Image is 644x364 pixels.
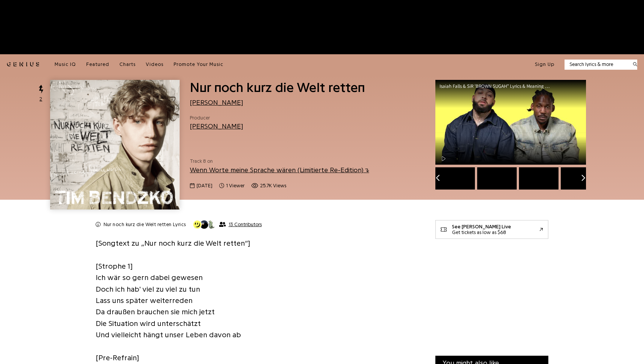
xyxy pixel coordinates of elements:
[55,61,76,68] a: Music IQ
[190,114,243,122] span: Producer
[452,224,511,229] div: See [PERSON_NAME] Live
[251,182,286,190] span: 25,681 views
[86,61,109,68] a: Featured
[55,62,76,67] span: Music IQ
[565,61,628,68] input: Search lyrics & more
[193,220,262,229] button: 13 Contributors
[146,62,163,67] span: Videos
[174,62,223,67] span: Promote Your Music
[190,123,243,130] a: [PERSON_NAME]
[435,220,548,239] a: See [PERSON_NAME] LiveGet tickets as low as $68
[119,61,136,68] a: Charts
[174,61,223,68] a: Promote Your Music
[260,182,286,190] span: 25.7K views
[229,222,262,228] span: 13 Contributors
[50,80,180,210] img: Cover art for Nur noch kurz die Welt retten by Tim Bendzko
[535,61,554,68] button: Sign Up
[219,182,244,190] span: 1 viewer
[452,229,511,235] div: Get tickets as low as $68
[226,182,244,190] span: 1 viewer
[86,62,109,67] span: Featured
[197,182,212,190] span: [DATE]
[190,167,369,173] a: Wenn Worte meine Sprache wären (Limitierte Re-Edition)
[40,95,42,103] span: 2
[190,81,365,94] span: Nur noch kurz die Welt retten
[119,62,136,67] span: Charts
[104,221,186,228] h2: Nur noch kurz die Welt retten Lyrics
[190,158,425,165] span: Track 8 on
[146,61,163,68] a: Videos
[190,99,243,106] a: [PERSON_NAME]
[440,84,556,89] div: Isaiah Falls & SiR 'BROWN SUGAH” Lyrics & Meaning | Genius Verified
